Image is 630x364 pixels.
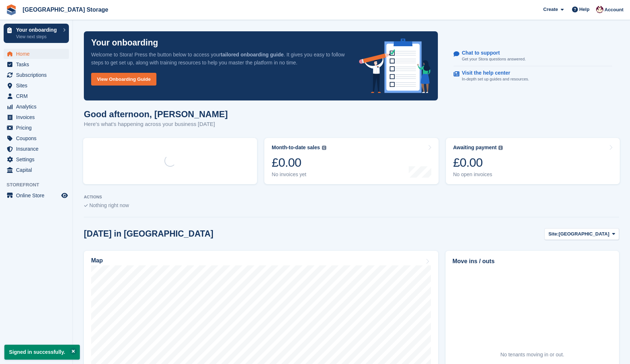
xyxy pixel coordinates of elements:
a: menu [4,154,69,165]
h2: Map [91,257,103,264]
strong: tailored onboarding guide [221,52,284,58]
a: Visit the help center In-depth set up guides and resources. [454,66,612,86]
span: Insurance [16,144,60,154]
span: Online Store [16,190,60,201]
h2: [DATE] in [GEOGRAPHIC_DATA] [84,229,213,239]
a: menu [4,70,69,80]
a: menu [4,123,69,133]
p: ACTIONS [84,195,619,199]
a: Chat to support Get your Stora questions answered. [454,46,612,66]
a: Your onboarding View next steps [4,24,69,43]
span: Pricing [16,123,60,133]
p: In-depth set up guides and resources. [462,76,529,82]
span: Nothing right now [89,202,129,208]
h1: Good afternoon, [PERSON_NAME] [84,109,228,119]
span: Create [543,6,558,13]
span: Subscriptions [16,70,60,80]
a: menu [4,190,69,201]
span: Invoices [16,112,60,122]
h2: Move ins / outs [452,257,612,266]
p: View next steps [16,33,59,40]
p: Chat to support [462,50,520,56]
img: blank_slate_check_icon-ba018cac091ee9be17c0a81a6c232d5eb81de652e7a59be601be346b1b6ddf79.svg [84,204,88,207]
span: Coupons [16,133,60,143]
a: menu [4,102,69,112]
a: menu [4,112,69,122]
img: onboarding-info-6c161a55d2c0e0a8cae90662b2fe09162a5109e8cc188191df67fb4f79e88e88.svg [359,39,431,93]
div: No invoices yet [272,171,326,178]
button: Site: [GEOGRAPHIC_DATA] [544,228,619,240]
span: Help [579,6,590,13]
a: Month-to-date sales £0.00 No invoices yet [264,138,438,184]
img: Andrew Lacey [596,6,603,13]
img: icon-info-grey-7440780725fd019a000dd9b08b2336e03edf1995a4989e88bcd33f0948082b44.svg [322,146,326,150]
span: Account [604,6,623,13]
a: [GEOGRAPHIC_DATA] Storage [20,4,111,16]
span: Home [16,49,60,59]
p: Here's what's happening across your business [DATE] [84,120,228,128]
a: menu [4,165,69,175]
span: Capital [16,165,60,175]
span: CRM [16,91,60,101]
a: menu [4,91,69,101]
a: menu [4,133,69,143]
div: £0.00 [453,155,503,170]
a: menu [4,59,69,70]
span: [GEOGRAPHIC_DATA] [559,230,609,238]
span: Tasks [16,59,60,70]
span: Site: [548,230,559,238]
div: Month-to-date sales [272,145,320,151]
p: Visit the help center [462,70,524,76]
a: View Onboarding Guide [91,73,156,86]
a: menu [4,80,69,91]
a: menu [4,49,69,59]
span: Settings [16,154,60,165]
span: Sites [16,80,60,91]
img: icon-info-grey-7440780725fd019a000dd9b08b2336e03edf1995a4989e88bcd33f0948082b44.svg [498,146,503,150]
a: Awaiting payment £0.00 No open invoices [446,138,620,184]
a: Preview store [60,191,69,200]
p: Your onboarding [16,27,59,32]
p: Signed in successfully. [4,345,80,360]
p: Get your Stora questions answered. [462,56,526,62]
div: No open invoices [453,171,503,178]
span: Storefront [7,181,73,189]
a: menu [4,144,69,154]
div: Awaiting payment [453,145,497,151]
p: Welcome to Stora! Press the button below to access your . It gives you easy to follow steps to ge... [91,51,347,67]
div: No tenants moving in or out. [500,351,564,359]
span: Analytics [16,102,60,112]
div: £0.00 [272,155,326,170]
img: stora-icon-8386f47178a22dfd0bd8f6a31ec36ba5ce8667c1dd55bd0f319d3a0aa187defe.svg [6,4,17,15]
p: Your onboarding [91,39,158,47]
